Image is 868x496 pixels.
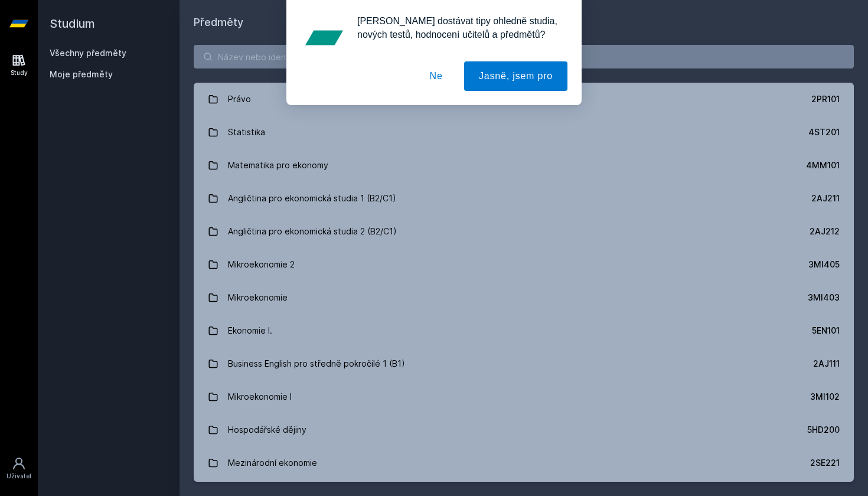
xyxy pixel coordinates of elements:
a: Business English pro středně pokročilé 1 (B1) 2AJ111 [194,347,854,380]
a: Ekonomie I. 5EN101 [194,314,854,347]
button: Jasně, jsem pro [464,61,567,91]
div: Angličtina pro ekonomická studia 2 (B2/C1) [228,220,397,243]
div: Ekonomie I. [228,319,272,342]
img: notification icon [301,14,348,61]
div: 2AJ211 [811,192,840,204]
div: 4MM101 [806,159,840,171]
div: 4ST201 [808,126,840,138]
a: Mikroekonomie 2 3MI405 [194,248,854,281]
a: Mikroekonomie I 3MI102 [194,380,854,413]
a: Angličtina pro ekonomická studia 1 (B2/C1) 2AJ211 [194,182,854,215]
div: 2AJ212 [810,226,840,237]
div: Statistika [228,120,265,144]
div: Mezinárodní ekonomie [228,451,317,475]
button: Ne [415,61,458,91]
a: Matematika pro ekonomy 4MM101 [194,149,854,182]
div: Mikroekonomie 2 [228,253,295,276]
a: Hospodářské dějiny 5HD200 [194,413,854,446]
div: Business English pro středně pokročilé 1 (B1) [228,352,405,376]
div: Uživatel [6,472,31,481]
div: Mikroekonomie I [228,385,292,409]
a: Uživatel [2,451,35,487]
div: Matematika pro ekonomy [228,154,328,177]
div: 3MI403 [808,292,840,304]
div: 5HD200 [807,424,840,436]
div: 3MI405 [808,259,840,270]
div: Angličtina pro ekonomická studia 1 (B2/C1) [228,187,396,210]
div: [PERSON_NAME] dostávat tipy ohledně studia, nových testů, hodnocení učitelů a předmětů? [348,14,567,41]
div: 5EN101 [812,325,840,337]
div: 3MI102 [810,391,840,403]
div: Mikroekonomie [228,286,288,309]
a: Angličtina pro ekonomická studia 2 (B2/C1) 2AJ212 [194,215,854,248]
a: Statistika 4ST201 [194,116,854,149]
a: Mikroekonomie 3MI403 [194,281,854,314]
div: 2SE221 [810,457,840,469]
div: 2AJ111 [813,358,840,370]
a: Mezinárodní ekonomie 2SE221 [194,446,854,479]
div: Hospodářské dějiny [228,418,306,442]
